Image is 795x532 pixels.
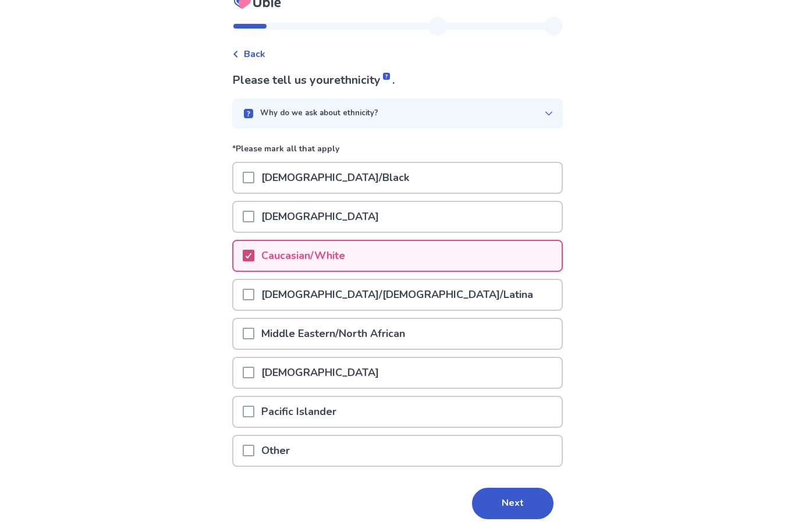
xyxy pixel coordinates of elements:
[254,320,412,349] p: Middle Eastern/North African
[254,398,343,427] p: Pacific Islander
[254,437,297,466] p: Other
[244,48,265,62] span: Back
[254,242,352,271] p: Caucasian/White
[254,203,386,232] p: [DEMOGRAPHIC_DATA]
[472,488,553,520] button: Next
[334,73,392,88] span: ethnicity
[232,143,563,162] p: *Please mark all that apply
[254,359,386,388] p: [DEMOGRAPHIC_DATA]
[232,72,563,90] p: Please tell us your .
[254,281,540,310] p: [DEMOGRAPHIC_DATA]/[DEMOGRAPHIC_DATA]/Latina
[254,164,416,193] p: [DEMOGRAPHIC_DATA]/Black
[260,108,378,120] p: Why do we ask about ethnicity?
